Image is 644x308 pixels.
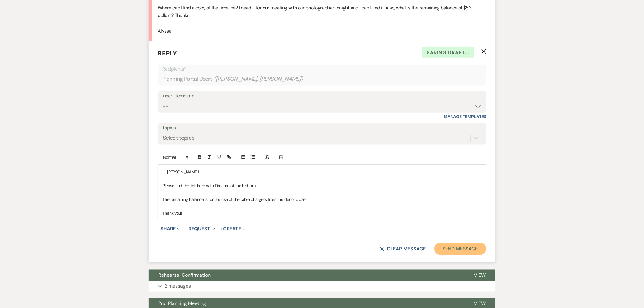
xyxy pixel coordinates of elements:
[162,92,482,100] div: Insert Template
[474,300,486,307] span: View
[162,124,482,132] label: Topics
[158,226,160,231] span: +
[163,210,481,216] p: Thank you!
[164,282,191,290] p: 2 messages
[163,134,194,142] div: Select topics
[162,65,482,73] p: Recipients*
[158,49,177,57] span: Reply
[380,247,426,251] button: Clear message
[422,47,474,58] span: Saving draft...
[163,169,481,175] p: Hi [PERSON_NAME]!
[220,226,223,231] span: +
[158,27,486,35] p: Alyssa
[186,226,215,231] button: Request
[162,73,482,85] div: Planning Portal Users
[158,300,206,307] span: 2nd Planning Meeting
[220,226,246,231] button: Create
[474,272,486,278] span: View
[444,114,486,119] a: Manage Templates
[186,226,189,231] span: +
[163,182,481,189] p: Please find the link here with Timeline at the bottom.
[158,272,211,278] span: Rehearsal Confirmation
[464,270,495,281] button: View
[149,270,464,281] button: Rehearsal Confirmation
[158,226,180,231] button: Share
[149,281,495,292] button: 2 messages
[434,243,486,255] button: Send Message
[158,4,486,19] p: Where can I find a copy of the timeline? I need it for our meeting with our photographer tonight ...
[163,196,481,203] p: The remaining balance is for the use of the table chargers from the decor closet.
[214,75,303,83] span: ( [PERSON_NAME], [PERSON_NAME] )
